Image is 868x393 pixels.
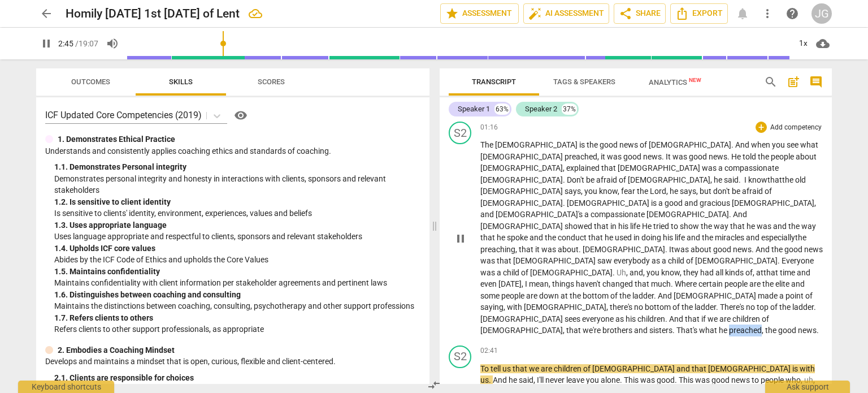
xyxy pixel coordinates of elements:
span: , [504,303,507,312]
span: when [751,140,772,149]
span: [DEMOGRAPHIC_DATA] [646,210,729,219]
span: star [445,7,459,20]
span: Filler word [617,268,626,277]
span: . [731,140,735,149]
span: and [530,233,545,242]
span: good [784,245,804,254]
span: way [801,222,816,231]
span: [DEMOGRAPHIC_DATA] [732,198,814,208]
span: It [666,152,672,161]
span: his [618,222,630,231]
span: [DEMOGRAPHIC_DATA] [495,140,579,149]
span: but [700,187,713,196]
span: . [727,152,731,161]
span: [DEMOGRAPHIC_DATA] [618,163,702,172]
p: Uses language appropriate and respectful to clients, sponsors and relevant stakeholders [54,231,420,243]
span: cloud_download [816,37,830,50]
span: that [588,233,605,242]
span: a [662,256,668,265]
span: much [651,279,671,288]
span: that [497,256,513,265]
span: The [480,140,495,149]
span: , [549,279,552,288]
button: Export [670,3,728,24]
div: 63% [494,103,510,115]
button: Assessment [440,3,519,24]
span: ladder [695,303,716,312]
span: was [541,245,558,254]
span: [DEMOGRAPHIC_DATA] [628,175,710,184]
span: saw [597,256,614,265]
div: 1. 2. Is sensitive to client identity [54,196,420,208]
span: arrow_back [40,7,53,20]
span: be [732,187,742,196]
span: a [497,268,503,277]
span: . [716,303,720,312]
span: everybody [614,256,652,265]
span: at [561,291,570,300]
span: and [480,210,496,219]
span: to [671,222,680,231]
span: hat [770,175,782,184]
span: Everyone [782,256,814,265]
span: that [635,279,651,288]
span: And [658,291,674,300]
span: things [552,279,576,288]
div: 1. 1. Demonstrates Personal integrity [54,161,420,173]
span: more_vert [761,7,774,20]
span: , [606,303,610,312]
span: the [587,140,600,149]
div: 1. 3. Uses appropriate language [54,219,420,231]
span: no [634,303,645,312]
span: in [633,233,641,242]
span: was [480,268,497,277]
p: Maintains confidentiality with client information per stakeholder agreements and pertinent laws [54,277,420,289]
span: Skills [169,77,193,86]
span: auto_fix_high [528,7,542,20]
button: Help [232,106,250,124]
span: preaching [480,245,515,254]
span: . [671,279,675,288]
div: Keyboard shortcuts [18,381,114,393]
span: is [579,140,587,149]
span: . [662,152,666,161]
span: gracious [700,198,732,208]
span: Export [675,7,723,20]
span: he [497,233,507,242]
span: compassionate [591,210,646,219]
span: the [637,187,650,196]
button: Volume [102,33,123,54]
span: news [619,140,640,149]
span: made [758,291,779,300]
span: [DEMOGRAPHIC_DATA] [480,198,563,208]
span: that [519,245,535,254]
span: , [710,175,714,184]
span: of, [745,268,754,277]
span: news [733,245,752,254]
span: you [646,268,661,277]
span: about [796,152,817,161]
span: even [480,279,498,288]
span: they [683,268,700,277]
span: preached [565,152,597,161]
span: good [665,198,684,208]
span: pause [454,232,467,245]
span: news [709,152,727,161]
span: , [666,187,670,196]
span: . [613,268,617,277]
span: good [600,140,619,149]
span: , [597,152,601,161]
span: good [689,152,709,161]
span: show [680,222,701,231]
span: and [773,222,788,231]
span: Assessment [445,7,514,20]
p: Understands and consistently applies coaching ethics and standards of coaching. [45,145,420,157]
span: are [749,279,762,288]
span: of [765,187,772,196]
span: child [668,256,686,265]
span: and [630,268,643,277]
span: that [480,233,497,242]
span: mean [529,279,549,288]
span: 01:16 [480,123,498,132]
div: Ask support [765,381,850,393]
